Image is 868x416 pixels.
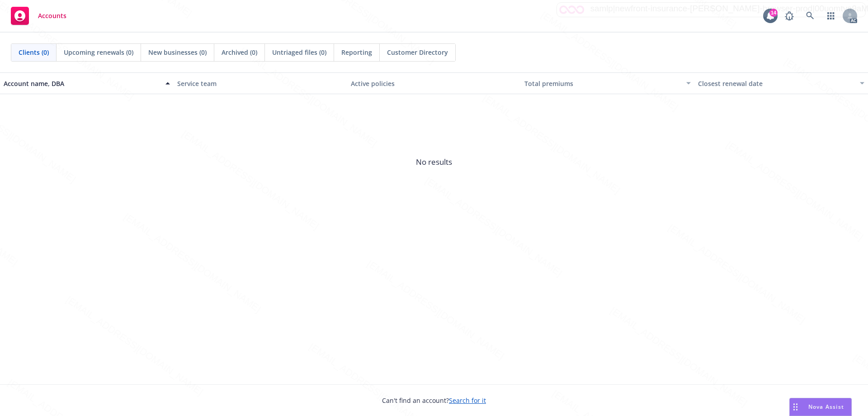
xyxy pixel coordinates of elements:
div: Active policies [351,79,517,88]
span: Clients (0) [19,48,49,57]
div: Drag to move [790,398,801,416]
span: Archived (0) [222,48,257,57]
div: Account name, DBA [4,79,160,88]
a: Report a Bug [780,7,798,25]
span: Accounts [38,12,66,19]
div: Closest renewal date [698,79,854,88]
button: Nova Assist [789,398,852,416]
div: 14 [769,9,778,17]
a: Accounts [7,3,70,29]
a: Search for it [449,396,486,405]
span: Reporting [341,48,372,57]
span: Can't find an account? [382,396,486,405]
span: New businesses (0) [148,48,207,57]
a: Switch app [822,7,840,25]
span: Untriaged files (0) [272,48,326,57]
div: Total premiums [524,79,681,88]
span: Upcoming renewals (0) [64,48,133,57]
div: Service team [177,79,344,88]
a: Search [801,7,819,25]
span: Nova Assist [808,403,844,411]
button: Service team [174,72,347,94]
button: Active policies [347,72,521,94]
button: Total premiums [521,72,694,94]
button: Closest renewal date [694,72,868,94]
span: Customer Directory [387,48,448,57]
